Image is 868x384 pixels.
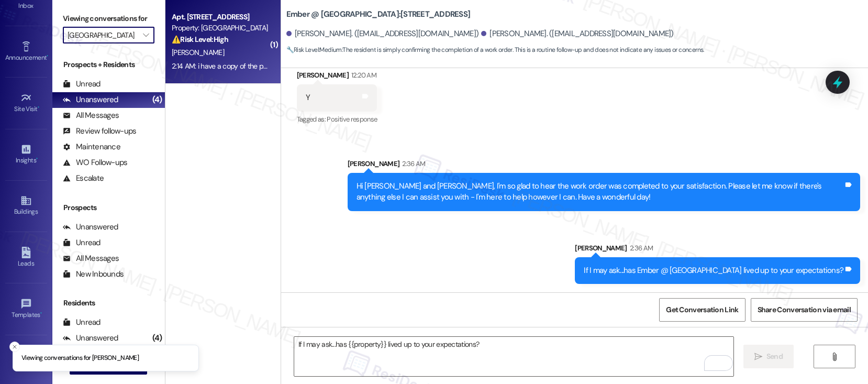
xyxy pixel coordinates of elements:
[150,330,165,346] div: (4)
[52,298,165,309] div: Residents
[63,253,119,264] div: All Messages
[294,337,733,376] textarea: To enrich screen reader interactions, please activate Accessibility in Grammarly extension settings
[830,353,838,361] i: 
[327,115,377,124] span: Positive response
[399,158,425,169] div: 2:36 AM
[63,10,154,27] label: Viewing conversations for
[63,110,119,121] div: All Messages
[5,295,47,323] a: Templates •
[63,237,101,248] div: Unread
[659,298,745,322] button: Get Conversation Link
[758,304,851,315] span: Share Conversation via email
[627,243,653,254] div: 2:36 AM
[63,157,127,168] div: WO Follow-ups
[766,351,783,362] span: Send
[63,126,136,137] div: Review follow-ups
[63,269,124,280] div: New Inbounds
[47,52,48,60] span: •
[5,244,47,272] a: Leads
[36,155,38,162] span: •
[52,202,165,213] div: Prospects
[5,346,47,375] a: Account
[666,304,738,315] span: Get Conversation Link
[751,298,858,322] button: Share Conversation via email
[286,46,342,54] strong: 🔧 Risk Level: Medium
[348,158,860,173] div: [PERSON_NAME]
[68,27,138,43] input: All communities
[743,345,794,368] button: Send
[297,112,377,127] div: Tagged as:
[575,243,860,257] div: [PERSON_NAME]
[357,181,843,203] div: Hi [PERSON_NAME] and [PERSON_NAME], I'm so glad to hear the work order was completed to your sati...
[9,342,20,352] button: Close toast
[63,173,104,184] div: Escalate
[584,265,843,276] div: If I may ask...has Ember @ [GEOGRAPHIC_DATA] lived up to your expectations?
[63,222,118,233] div: Unanswered
[52,59,165,70] div: Prospects + Residents
[286,28,479,39] div: [PERSON_NAME]. ([EMAIL_ADDRESS][DOMAIN_NAME])
[172,23,269,34] div: Property: [GEOGRAPHIC_DATA]
[143,31,149,39] i: 
[63,317,101,328] div: Unread
[172,35,228,44] strong: ⚠️ Risk Level: High
[306,92,310,103] div: Y
[5,89,47,117] a: Site Visit •
[5,140,47,169] a: Insights •
[297,70,377,84] div: [PERSON_NAME]
[481,28,674,39] div: [PERSON_NAME]. ([EMAIL_ADDRESS][DOMAIN_NAME])
[172,61,375,71] div: 2:14 AM: i have a copy of the police report if you want me to email it
[754,353,762,361] i: 
[21,354,139,363] p: Viewing conversations for [PERSON_NAME]
[63,333,118,344] div: Unanswered
[172,12,269,23] div: Apt. [STREET_ADDRESS]
[286,45,704,56] span: : The resident is simply confirming the completion of a work order. This is a routine follow-up a...
[5,192,47,220] a: Buildings
[349,70,376,81] div: 12:20 AM
[40,310,42,317] span: •
[63,141,120,152] div: Maintenance
[63,94,118,105] div: Unanswered
[172,48,224,57] span: [PERSON_NAME]
[286,9,471,20] b: Ember @ [GEOGRAPHIC_DATA]: [STREET_ADDRESS]
[38,104,39,111] span: •
[63,79,101,90] div: Unread
[150,92,165,108] div: (4)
